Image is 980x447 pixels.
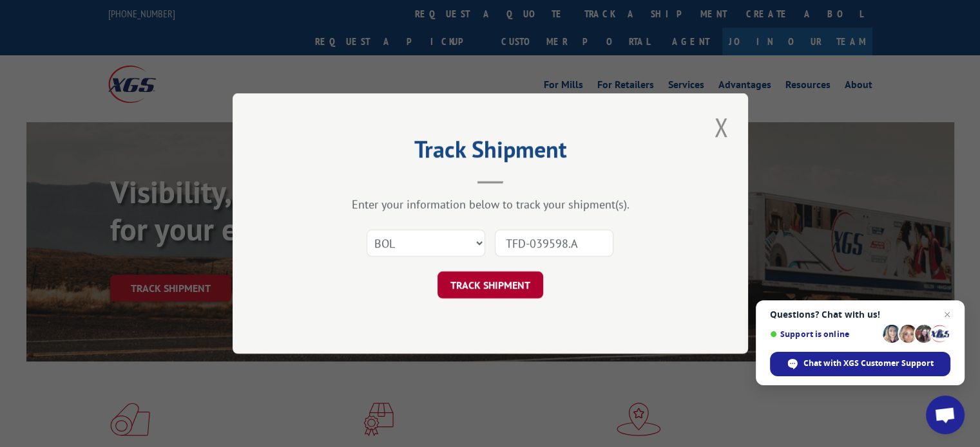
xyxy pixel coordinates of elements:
h2: Track Shipment [297,140,684,165]
span: Chat with XGS Customer Support [770,352,950,376]
button: Close modal [710,109,732,145]
button: TRACK SHIPMENT [437,271,543,298]
input: Number(s) [495,230,613,257]
a: Open chat [926,396,965,434]
span: Questions? Chat with us! [770,309,950,320]
div: Enter your information below to track your shipment(s). [297,197,684,212]
span: Chat with XGS Customer Support [803,358,934,369]
span: Support is online [770,329,878,339]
